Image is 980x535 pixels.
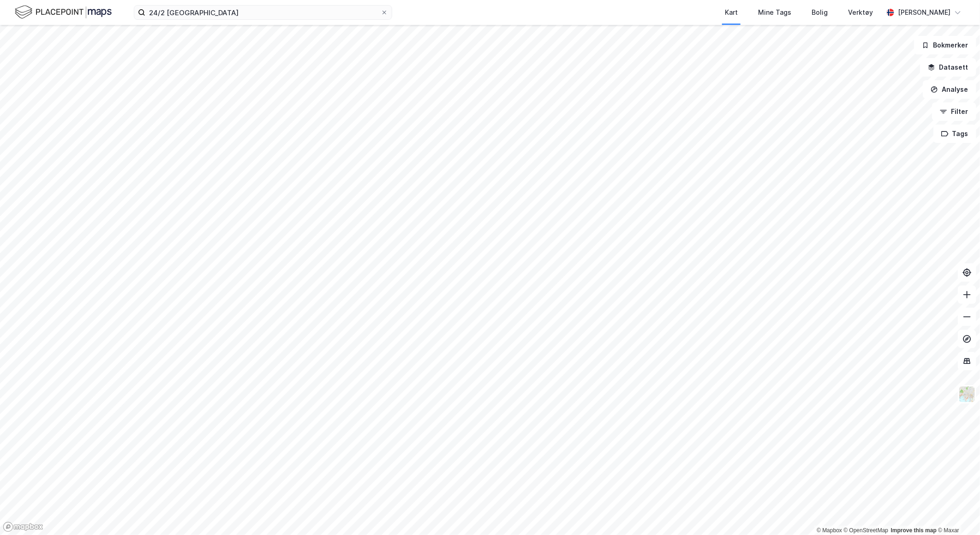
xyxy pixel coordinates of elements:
[914,36,976,54] button: Bokmerker
[848,7,873,18] div: Verktøy
[891,527,937,534] a: Improve this map
[920,58,976,77] button: Datasett
[145,6,381,19] input: Søk på adresse, matrikkel, gårdeiere, leietakere eller personer
[923,80,976,99] button: Analyse
[934,491,980,535] div: Kontrollprogram for chat
[958,386,976,403] img: Z
[3,522,43,532] a: Mapbox homepage
[934,491,980,535] iframe: Chat Widget
[812,7,828,18] div: Bolig
[933,125,976,143] button: Tags
[15,4,112,20] img: logo.f888ab2527a4732fd821a326f86c7f29.svg
[725,7,738,18] div: Kart
[758,7,791,18] div: Mine Tags
[844,527,889,534] a: OpenStreetMap
[898,7,950,18] div: [PERSON_NAME]
[932,102,976,121] button: Filter
[817,527,842,534] a: Mapbox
